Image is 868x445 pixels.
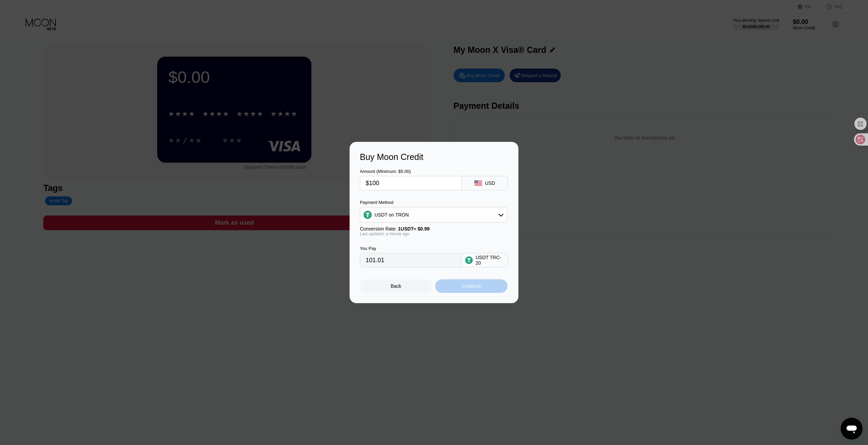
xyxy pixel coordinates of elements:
[360,200,507,205] div: Payment Method
[391,283,401,289] div: Back
[360,208,507,222] div: USDT on TRON
[841,418,863,440] iframe: Button to launch messaging window
[360,152,508,162] div: Buy Moon Credit
[475,255,504,266] div: USDT TRC-20
[398,226,430,232] span: 1 USDT ≈ $0.99
[462,283,481,289] div: Continue
[360,226,507,232] div: Conversion Rate:
[485,180,495,186] div: USD
[366,176,456,190] input: $0.00
[360,279,432,293] div: Back
[374,212,409,218] div: USDT on TRON
[360,169,462,174] div: Amount (Minimum: $5.00)
[360,246,462,251] div: You Pay
[360,232,507,236] div: Last updated: a minute ago
[435,279,507,293] div: Continue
